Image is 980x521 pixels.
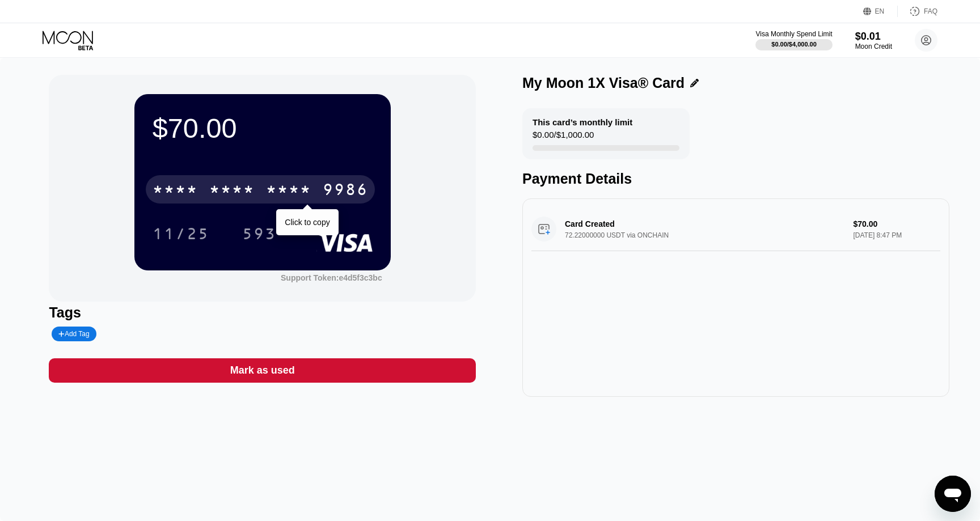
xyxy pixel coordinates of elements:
div: EN [875,7,885,15]
div: Support Token: e4d5f3c3bc [281,273,382,282]
div: This card’s monthly limit [533,117,632,127]
div: FAQ [924,7,937,15]
div: Tags [49,304,476,321]
div: 9986 [323,182,368,200]
div: Mark as used [49,358,476,383]
div: 11/25 [144,219,218,248]
div: $0.01 [855,31,892,43]
div: Visa Monthly Spend Limit [755,30,832,38]
div: FAQ [898,6,937,17]
div: 593 [242,226,276,244]
div: Support Token:e4d5f3c3bc [281,273,382,282]
div: Payment Details [522,171,949,187]
div: $0.00 / $1,000.00 [533,130,594,145]
div: $0.01Moon Credit [855,31,892,50]
div: $70.00 [153,112,373,144]
div: 11/25 [153,226,209,244]
div: EN [863,6,898,17]
div: Add Tag [52,327,96,341]
div: My Moon 1X Visa® Card [522,75,685,91]
div: Mark as used [230,364,295,377]
div: Moon Credit [855,43,892,50]
iframe: Кнопка запуска окна обмена сообщениями [935,476,971,512]
div: $0.00 / $4,000.00 [771,41,817,48]
div: Click to copy [285,218,330,227]
div: 593 [234,219,285,248]
div: Add Tag [58,330,89,338]
div: Visa Monthly Spend Limit$0.00/$4,000.00 [755,30,832,50]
